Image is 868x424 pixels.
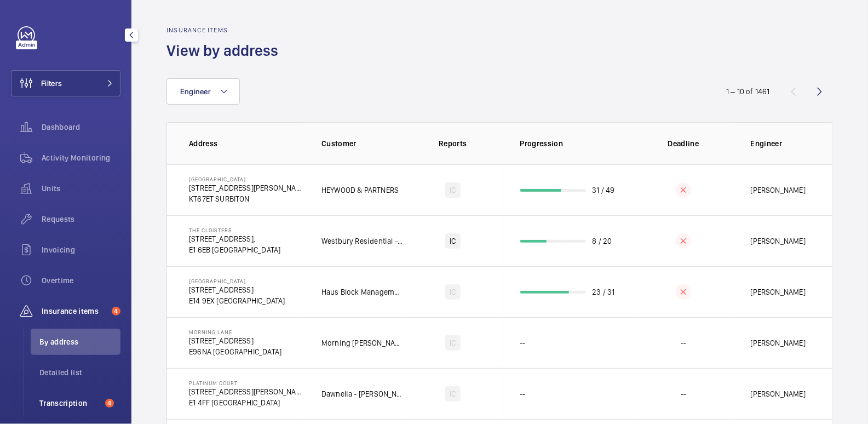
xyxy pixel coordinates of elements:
[445,284,460,300] div: IC
[42,275,120,286] span: Overtime
[189,182,304,193] p: [STREET_ADDRESS][PERSON_NAME]
[751,185,806,196] p: [PERSON_NAME]
[11,70,120,96] button: Filters
[681,337,686,348] p: --
[751,337,806,348] p: [PERSON_NAME]
[321,138,403,149] p: Customer
[520,138,634,149] p: Progression
[42,183,120,194] span: Units
[751,138,810,149] p: Engineer
[112,307,120,316] span: 4
[445,386,460,402] div: IC
[189,335,281,346] p: [STREET_ADDRESS]
[751,236,806,247] p: [PERSON_NAME]
[189,233,280,244] p: [STREET_ADDRESS],
[411,138,495,149] p: Reports
[189,295,285,306] p: E14 9EX [GEOGRAPHIC_DATA]
[42,152,120,163] span: Activity Monitoring
[751,287,806,297] p: [PERSON_NAME]
[189,284,285,295] p: [STREET_ADDRESS]
[180,87,211,96] span: Engineer
[189,244,280,255] p: E1 6EB [GEOGRAPHIC_DATA]
[681,388,686,399] p: --
[445,233,460,249] div: IC
[321,388,403,399] p: Dawnelia - [PERSON_NAME]
[189,193,304,204] p: KT67ET SURBITON
[41,78,62,89] span: Filters
[189,397,304,408] p: E1 4FF [GEOGRAPHIC_DATA]
[42,214,120,225] span: Requests
[42,122,120,133] span: Dashboard
[166,78,240,105] button: Engineer
[189,329,281,335] p: Morning Lane
[42,306,107,317] span: Insurance items
[642,138,726,149] p: Deadline
[189,278,285,284] p: [GEOGRAPHIC_DATA]
[593,185,615,196] p: 31 / 49
[42,244,120,255] span: Invoicing
[593,287,615,297] p: 23 / 31
[105,399,114,408] span: 4
[726,86,770,97] div: 1 – 10 of 1461
[39,367,120,378] span: Detailed list
[166,26,285,34] h2: Insurance items
[39,398,101,409] span: Transcription
[166,41,285,61] h1: View by address
[445,335,460,351] div: IC
[189,380,304,386] p: Platinum Court
[321,236,403,247] p: Westbury Residential - [PERSON_NAME]
[39,336,120,347] span: By address
[189,386,304,397] p: [STREET_ADDRESS][PERSON_NAME],
[189,346,281,357] p: E96NA [GEOGRAPHIC_DATA]
[189,138,304,149] p: Address
[189,176,304,182] p: [GEOGRAPHIC_DATA]
[189,227,280,233] p: The Cloisters
[321,337,403,348] p: Morning [PERSON_NAME]
[520,337,526,348] p: --
[445,182,460,198] div: IC
[520,388,526,399] p: --
[321,185,399,196] p: HEYWOOD & PARTNERS
[751,388,806,399] p: [PERSON_NAME]
[321,287,403,297] p: Haus Block Management - [GEOGRAPHIC_DATA]
[593,236,612,247] p: 8 / 20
